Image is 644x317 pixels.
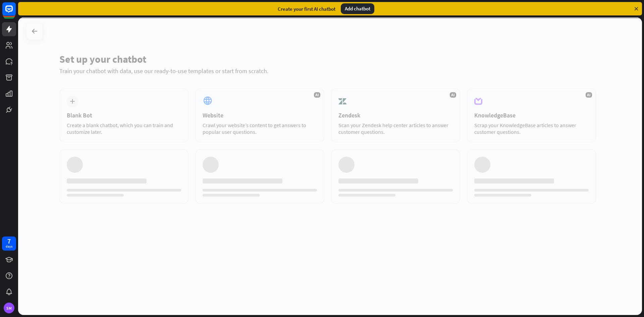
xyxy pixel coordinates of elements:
[6,244,12,249] div: days
[2,236,16,251] a: 7 days
[278,6,335,12] div: Create your first AI chatbot
[4,303,14,313] div: SM
[341,3,374,14] div: Add chatbot
[7,238,11,244] div: 7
